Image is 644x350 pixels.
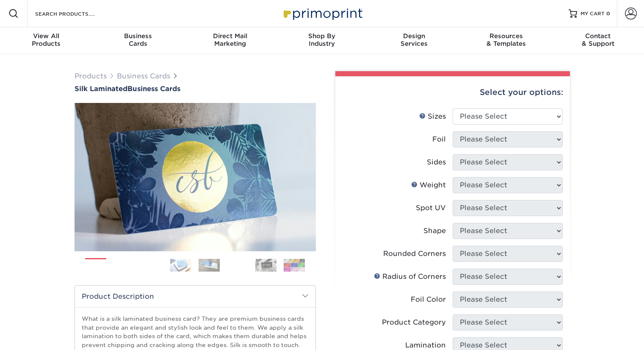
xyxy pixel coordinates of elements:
div: Shape [423,226,446,236]
span: Shop By [276,32,368,40]
div: & Support [552,32,644,47]
span: Design [368,32,460,40]
span: Direct Mail [184,32,276,40]
div: Foil [432,134,446,144]
div: Select your options: [342,76,563,108]
a: DesignServices [368,27,460,54]
img: Business Cards 08 [284,259,305,272]
h1: Business Cards [75,85,316,93]
img: Business Cards 03 [142,255,163,276]
h2: Product Description [75,286,315,307]
img: Silk Laminated 01 [75,56,316,298]
a: Contact& Support [552,27,644,54]
div: & Templates [460,32,552,47]
span: 0 [606,11,610,17]
a: BusinessCards [92,27,184,54]
img: Business Cards 04 [170,259,191,272]
a: Direct MailMarketing [184,27,276,54]
div: Industry [276,32,368,47]
span: Resources [460,32,552,40]
span: Silk Laminated [75,85,127,93]
span: Contact [552,32,644,40]
div: Radius of Corners [374,272,446,282]
div: Spot UV [416,203,446,213]
div: Product Category [382,317,446,328]
img: Business Cards 02 [113,255,135,276]
a: Silk LaminatedBusiness Cards [75,85,316,93]
div: Weight [411,180,446,190]
a: Business Cards [117,72,170,80]
span: MY CART [580,10,605,17]
img: Business Cards 01 [85,255,106,276]
img: Business Cards 06 [227,255,248,276]
div: Marketing [184,32,276,47]
div: Cards [92,32,184,47]
img: Business Cards 07 [255,259,276,272]
div: Sides [427,157,446,167]
div: Sizes [419,111,446,122]
img: Business Cards 05 [199,259,220,272]
div: Rounded Corners [383,249,446,259]
img: Primoprint [280,4,365,22]
div: Services [368,32,460,47]
span: Business [92,32,184,40]
a: Resources& Templates [460,27,552,54]
a: Shop ByIndustry [276,27,368,54]
div: Foil Color [411,294,446,305]
input: SEARCH PRODUCTS..... [34,8,117,19]
a: Products [75,72,107,80]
